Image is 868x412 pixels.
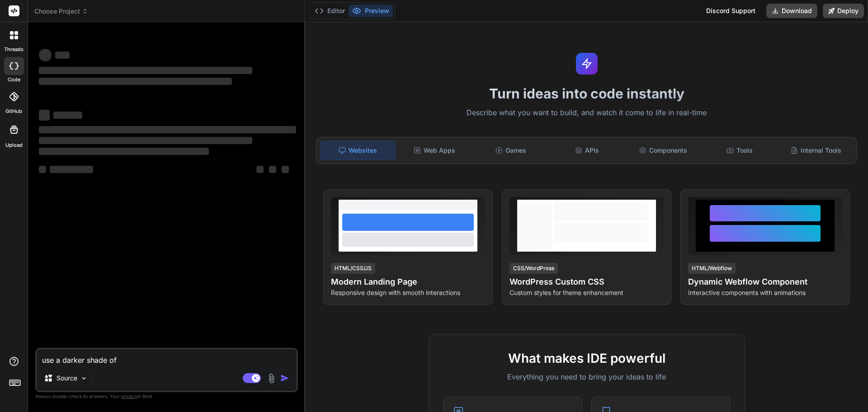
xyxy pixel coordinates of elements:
[688,288,842,297] p: Interactive components with animations
[53,112,82,119] span: ‌
[39,137,252,144] span: ‌
[256,166,264,173] span: ‌
[688,276,842,288] h4: Dynamic Webflow Component
[282,166,289,173] span: ‌
[443,371,730,382] p: Everything you need to bring your ideas to life
[57,374,77,383] p: Source
[35,392,298,401] p: Always double-check its answers. Your in Bind
[331,288,485,297] p: Responsive design with smooth interactions
[349,5,393,17] button: Preview
[39,49,52,61] span: ‌
[266,373,277,384] img: attachment
[4,46,24,53] label: threads
[39,126,296,133] span: ‌
[311,107,863,119] p: Describe what you want to build, and watch it come to life in real-time
[443,349,730,368] h2: What makes IDE powerful
[778,141,853,160] div: Internal Tools
[311,5,349,17] button: Editor
[39,166,46,173] span: ‌
[80,375,88,382] img: Pick Models
[121,393,137,399] span: privacy
[550,141,624,160] div: APIs
[320,141,396,160] div: Websites
[37,349,297,365] textarea: use a darker shade of
[280,374,289,383] img: icon
[701,4,761,18] div: Discord Support
[311,85,863,102] h1: Turn ideas into code instantly
[474,141,548,160] div: Games
[823,4,864,18] button: Deploy
[703,141,777,160] div: Tools
[688,263,736,274] div: HTML/Webflow
[5,141,23,149] label: Upload
[331,276,485,288] h4: Modern Landing Page
[39,78,232,85] span: ‌
[509,263,558,274] div: CSS/WordPress
[397,141,472,160] div: Web Apps
[626,141,701,160] div: Components
[331,263,375,274] div: HTML/CSS/JS
[39,148,209,155] span: ‌
[50,166,93,173] span: ‌
[39,67,252,74] span: ‌
[55,51,70,59] span: ‌
[34,7,88,16] span: Choose Project
[39,110,50,121] span: ‌
[269,166,276,173] span: ‌
[509,276,664,288] h4: WordPress Custom CSS
[766,4,817,18] button: Download
[5,108,22,115] label: GitHub
[509,288,664,297] p: Custom styles for theme enhancement
[8,76,20,84] label: code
